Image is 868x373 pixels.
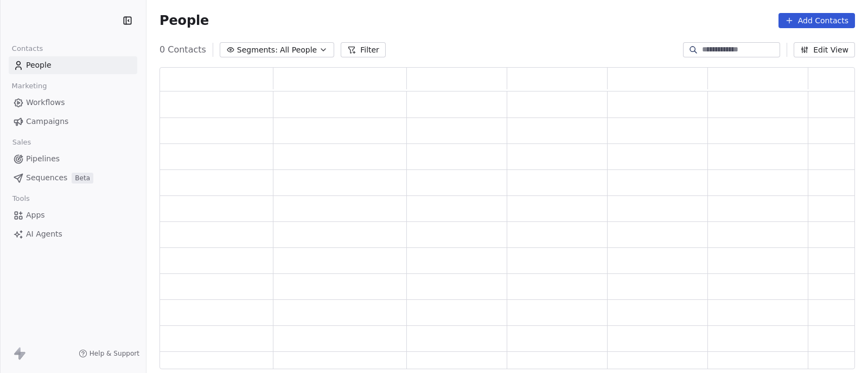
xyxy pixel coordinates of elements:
span: Marketing [7,78,52,94]
span: Sequences [26,172,67,184]
a: People [9,56,137,74]
a: Help & Support [79,349,139,358]
a: Pipelines [9,150,137,168]
span: 0 Contacts [159,43,206,56]
span: Apps [26,210,45,221]
a: Workflows [9,94,137,112]
button: Add Contacts [778,13,855,28]
span: Help & Support [90,349,139,358]
a: Apps [9,206,137,224]
a: AI Agents [9,225,137,243]
a: Campaigns [9,113,137,130]
span: People [159,12,209,29]
span: Contacts [7,41,48,57]
span: Campaigns [26,116,68,127]
span: Sales [8,134,36,150]
button: Filter [341,42,386,57]
a: SequencesBeta [9,169,137,187]
span: People [26,60,52,71]
span: Pipelines [26,153,60,165]
span: Workflows [26,97,65,108]
span: Tools [8,191,34,207]
button: Edit View [794,42,855,57]
span: AI Agents [26,228,62,240]
span: All People [280,44,317,56]
span: Segments: [237,44,278,56]
span: Beta [72,173,93,184]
